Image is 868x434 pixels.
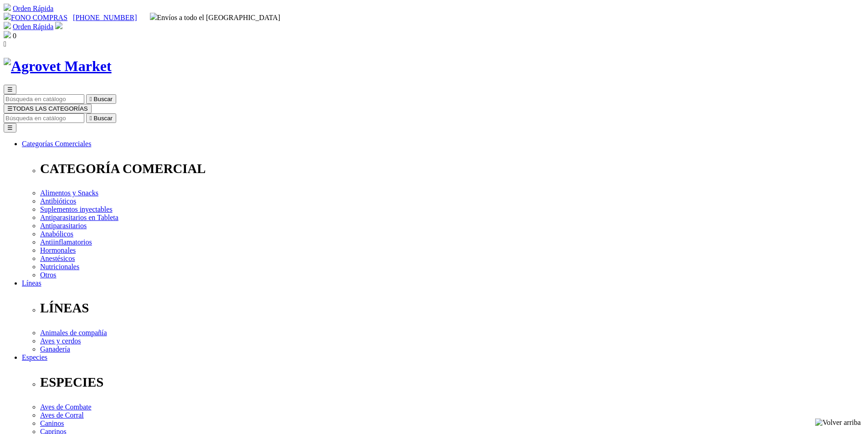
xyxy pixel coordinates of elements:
a: Ganadería [40,345,70,353]
a: Antibióticos [40,197,76,205]
a: Aves de Corral [40,411,84,419]
button:  Buscar [86,94,116,104]
a: Hormonales [40,246,76,254]
a: Animales de compañía [40,329,107,337]
a: FONO COMPRAS [4,14,67,21]
a: Suplementos inyectables [40,205,113,213]
span: ☰ [7,105,13,112]
a: Antiparasitarios [40,222,87,230]
span: 0 [13,32,16,40]
a: Antiparasitarios en Tableta [40,214,118,221]
i:  [90,115,92,122]
a: Caninos [40,419,64,427]
a: Acceda a su cuenta de cliente [55,23,62,31]
a: Especies [22,353,47,361]
img: user.svg [55,22,62,29]
img: phone.svg [4,13,11,20]
a: Orden Rápida [13,5,53,12]
i:  [4,40,6,48]
img: Agrovet Market [4,58,112,75]
input: Buscar [4,113,84,123]
img: Volver arriba [815,419,861,427]
span: Buscar [94,115,113,122]
p: ESPECIES [40,375,864,390]
span: ☰ [7,86,13,93]
p: CATEGORÍA COMERCIAL [40,161,864,176]
a: Anestésicos [40,255,75,262]
a: Categorías Comerciales [22,140,91,148]
a: Líneas [22,279,41,287]
img: shopping-cart.svg [4,22,11,29]
button: ☰ [4,123,16,133]
a: [PHONE_NUMBER] [73,14,137,21]
a: Alimentos y Snacks [40,189,98,197]
a: Aves y cerdos [40,337,81,345]
a: Otros [40,271,56,279]
i:  [90,96,92,102]
span: Envíos a todo el [GEOGRAPHIC_DATA] [150,14,281,21]
img: shopping-cart.svg [4,4,11,11]
a: Orden Rápida [13,23,53,31]
a: Antiinflamatorios [40,238,92,246]
p: LÍNEAS [40,301,864,316]
input: Buscar [4,94,84,104]
button: ☰TODAS LAS CATEGORÍAS [4,104,92,113]
span: Buscar [94,96,113,102]
a: Aves de Combate [40,403,92,411]
a: Nutricionales [40,263,79,271]
img: shopping-bag.svg [4,31,11,38]
button: ☰ [4,85,16,94]
a: Anabólicos [40,230,73,238]
button:  Buscar [86,113,116,123]
img: delivery-truck.svg [150,13,157,20]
